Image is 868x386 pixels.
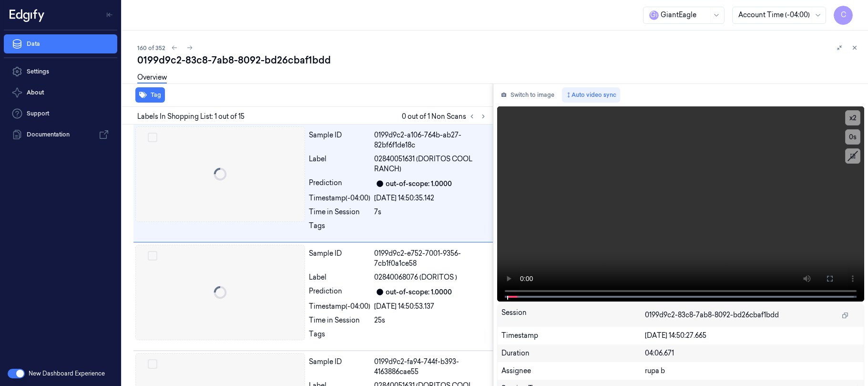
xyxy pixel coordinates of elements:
[309,193,370,203] div: Timestamp (-04:00)
[309,130,370,150] div: Sample ID
[309,357,370,377] div: Sample ID
[374,130,487,150] div: 0199d9c2-a106-764b-ab27-82bf6f1de18c
[845,110,860,125] button: x2
[402,111,489,122] span: 0 out of 1 Non Scans
[501,308,645,323] div: Session
[845,129,860,145] button: 0s
[4,83,117,102] button: About
[649,10,659,20] span: G i
[148,251,157,261] button: Select row
[137,112,245,122] span: Labels In Shopping List: 1 out of 15
[645,310,779,320] span: 0199d9c2-83c8-7ab8-8092-bd26cbaf1bdd
[137,53,860,67] div: 0199d9c2-83c8-7ab8-8092-bd26cbaf1bdd
[309,302,370,312] div: Timestamp (-04:00)
[309,315,370,325] div: Time in Session
[4,104,117,123] a: Support
[4,62,117,81] a: Settings
[374,272,457,282] span: 02840068076 (DORITOS )
[4,125,117,144] a: Documentation
[135,87,165,103] button: Tag
[309,272,370,282] div: Label
[374,193,487,203] div: [DATE] 14:50:35.142
[645,348,860,358] div: 04:06.671
[4,34,117,53] a: Data
[102,7,117,22] button: Toggle Navigation
[374,249,487,269] div: 0199d9c2-e752-7001-9356-7cb1f0a1ce58
[137,44,165,52] span: 160 of 352
[562,87,620,103] button: Auto video sync
[374,302,487,312] div: [DATE] 14:50:53.137
[309,178,370,189] div: Prediction
[148,133,157,142] button: Select row
[148,359,157,369] button: Select row
[309,249,370,269] div: Sample ID
[501,331,645,341] div: Timestamp
[309,329,370,344] div: Tags
[645,366,860,376] div: rupa b
[137,73,167,83] a: Overview
[374,207,487,217] div: 7s
[386,179,452,189] div: out-of-scope: 1.0000
[645,331,860,341] div: [DATE] 14:50:27.665
[374,154,487,174] span: 02840051631 (DORITOS COOL RANCH)
[309,207,370,217] div: Time in Session
[309,154,370,174] div: Label
[501,366,645,376] div: Assignee
[497,87,558,103] button: Switch to image
[386,287,452,297] div: out-of-scope: 1.0000
[834,6,853,25] button: C
[374,315,487,325] div: 25s
[501,348,645,358] div: Duration
[309,286,370,298] div: Prediction
[374,357,487,377] div: 0199d9c2-fa94-744f-b393-4163886cae55
[309,221,370,236] div: Tags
